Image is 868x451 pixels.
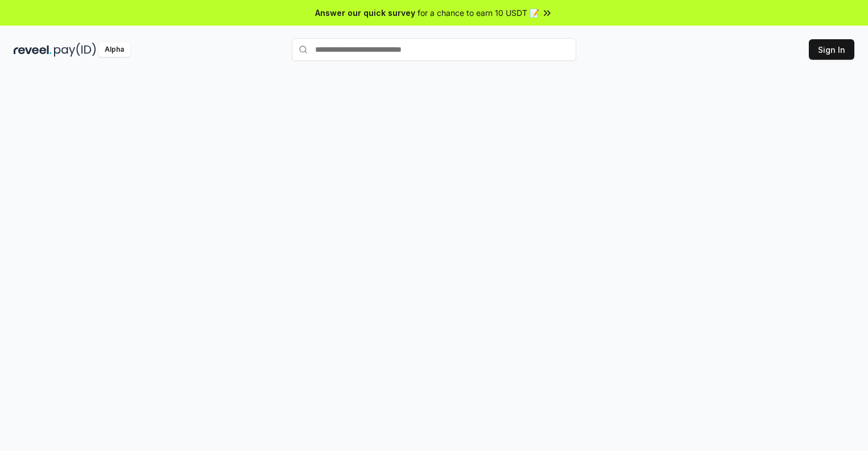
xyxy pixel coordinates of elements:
[418,7,539,19] span: for a chance to earn 10 USDT 📝
[98,43,130,57] div: Alpha
[14,43,52,57] img: reveel_dark
[315,7,415,19] span: Answer our quick survey
[809,39,854,60] button: Sign In
[54,43,96,57] img: pay_id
